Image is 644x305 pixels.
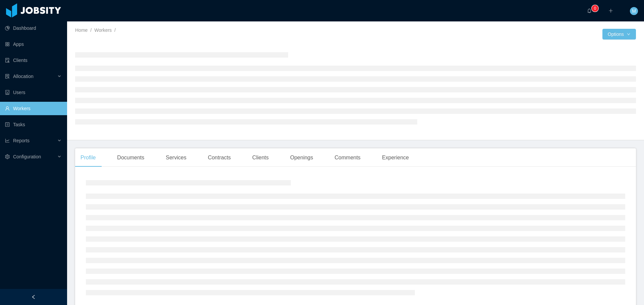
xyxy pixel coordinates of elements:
span: / [114,27,116,33]
div: Openings [285,148,319,167]
a: icon: robotUsers [5,86,62,99]
span: Allocation [13,74,34,79]
span: M [632,7,636,15]
div: Profile [75,148,101,167]
a: icon: profileTasks [5,118,62,131]
a: Home [75,27,88,33]
i: icon: line-chart [5,138,10,143]
div: Clients [247,148,274,167]
span: Reports [13,138,30,143]
i: icon: bell [587,8,592,13]
span: Configuration [13,154,41,159]
div: Experience [377,148,414,167]
div: Contracts [203,148,236,167]
a: icon: userWorkers [5,102,62,115]
div: Documents [112,148,150,167]
div: Comments [329,148,366,167]
i: icon: solution [5,74,10,79]
sup: 0 [592,5,598,12]
button: Optionsicon: down [602,29,636,40]
i: icon: plus [608,8,613,13]
i: icon: setting [5,154,10,159]
a: icon: auditClients [5,54,62,67]
a: icon: appstoreApps [5,37,62,51]
a: Workers [94,27,112,33]
div: Services [160,148,192,167]
span: / [90,27,92,33]
a: icon: pie-chartDashboard [5,21,62,35]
